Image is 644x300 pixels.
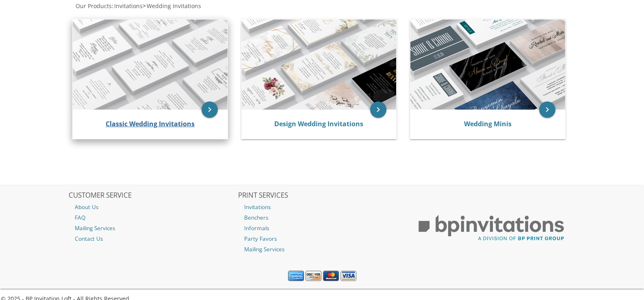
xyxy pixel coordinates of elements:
[69,212,237,223] a: FAQ
[69,223,237,233] a: Mailing Services
[75,2,112,10] a: Our Products
[407,208,575,248] img: BP Print Group
[143,2,201,10] span: >
[69,192,237,200] h2: CUSTOMER SERVICE
[238,202,406,212] a: Invitations
[69,202,237,212] a: About Us
[238,192,406,200] h2: PRINT SERVICES
[146,2,201,10] a: Wedding Invitations
[73,19,228,110] img: Classic Wedding Invitations
[113,2,143,10] a: Invitations
[370,101,386,118] a: keyboard_arrow_right
[306,271,321,281] img: Discover
[274,119,363,128] a: Design Wedding Invitations
[238,212,406,223] a: Benchers
[340,271,356,281] img: Visa
[69,233,237,244] a: Contact Us
[106,119,195,128] a: Classic Wedding Invitations
[323,271,339,281] img: MasterCard
[242,19,397,110] img: Design Wedding Invitations
[202,101,218,118] a: keyboard_arrow_right
[464,119,512,128] a: Wedding Minis
[69,2,322,10] div: :
[410,19,565,110] img: Wedding Minis
[288,271,304,281] img: American Express
[238,244,406,255] a: Mailing Services
[147,2,201,10] span: Wedding Invitations
[238,223,406,233] a: Informals
[114,2,143,10] span: Invitations
[238,233,406,244] a: Party Favors
[539,101,555,118] a: keyboard_arrow_right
